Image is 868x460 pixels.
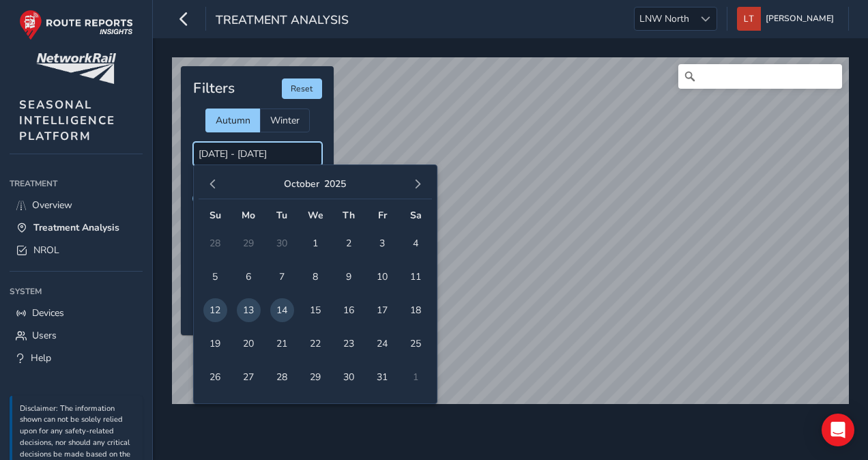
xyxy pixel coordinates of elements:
[337,332,361,356] span: 23
[282,78,322,99] button: Reset
[203,332,227,356] span: 19
[33,244,59,257] span: NROL
[678,64,842,89] input: Search
[337,265,361,289] span: 9
[193,80,235,97] h4: Filters
[404,298,428,322] span: 18
[270,365,294,389] span: 28
[404,231,428,255] span: 4
[19,97,115,144] span: SEASONAL INTELLIGENCE PLATFORM
[304,231,328,255] span: 1
[172,57,849,404] canvas: Map
[10,194,143,216] a: Overview
[203,365,227,389] span: 26
[371,298,394,322] span: 17
[10,173,143,194] div: Treatment
[766,7,834,31] span: [PERSON_NAME]
[237,298,261,322] span: 13
[237,365,261,389] span: 27
[737,7,761,31] img: diamond-layout
[205,109,260,132] div: Autumn
[270,265,294,289] span: 7
[32,306,64,319] span: Devices
[10,281,143,302] div: System
[32,199,72,212] span: Overview
[216,12,349,31] span: Treatment Analysis
[284,177,319,190] button: October
[270,332,294,356] span: 21
[33,221,119,234] span: Treatment Analysis
[270,298,294,322] span: 14
[371,332,394,356] span: 24
[410,209,422,222] span: Sa
[260,109,310,132] div: Winter
[237,265,261,289] span: 6
[378,209,387,222] span: Fr
[216,114,250,127] span: Autumn
[304,365,328,389] span: 29
[371,231,394,255] span: 3
[10,239,143,261] a: NROL
[31,351,51,364] span: Help
[36,53,116,84] img: customer logo
[337,298,361,322] span: 16
[304,298,328,322] span: 15
[10,347,143,369] a: Help
[10,216,143,239] a: Treatment Analysis
[304,332,328,356] span: 22
[308,209,323,222] span: We
[209,209,221,222] span: Su
[324,177,346,190] button: 2025
[10,302,143,324] a: Devices
[203,265,227,289] span: 5
[404,265,428,289] span: 11
[404,332,428,356] span: 25
[737,7,839,31] button: [PERSON_NAME]
[242,209,255,222] span: Mo
[343,209,355,222] span: Th
[10,324,143,347] a: Users
[276,209,287,222] span: Tu
[32,329,57,342] span: Users
[822,414,854,446] div: Open Intercom Messenger
[19,10,133,40] img: rr logo
[371,365,394,389] span: 31
[203,298,227,322] span: 12
[635,8,694,30] span: LNW North
[337,231,361,255] span: 2
[337,365,361,389] span: 30
[304,265,328,289] span: 8
[371,265,394,289] span: 10
[270,114,300,127] span: Winter
[237,332,261,356] span: 20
